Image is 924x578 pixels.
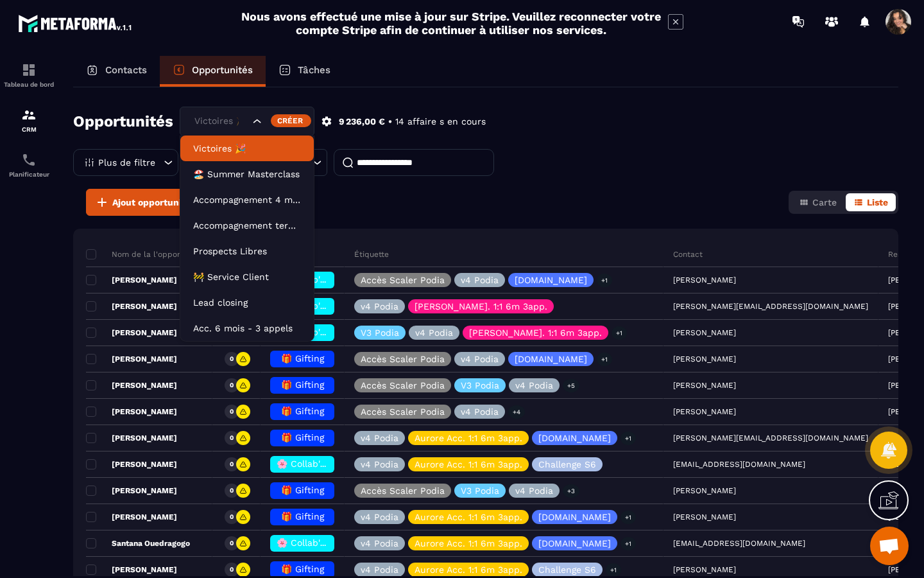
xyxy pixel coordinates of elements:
[266,56,343,87] a: Tâches
[538,565,596,574] p: Challenge S6
[298,64,330,76] p: Tâches
[86,380,177,390] p: [PERSON_NAME]
[277,274,354,285] span: 🌸 Collab' -1000€
[597,274,612,287] p: +1
[361,276,445,285] p: Accès Scaler Podia
[461,276,499,285] p: v4 Podia
[281,406,324,416] span: 🎁 Gifting
[281,353,324,363] span: 🎁 Gifting
[515,381,553,390] p: v4 Podia
[538,433,611,442] p: [DOMAIN_NAME]
[415,539,522,548] p: Aurore Acc. 1:1 6m 3app.
[415,512,522,521] p: Aurore Acc. 1:1 6m 3app.
[597,353,612,366] p: +1
[230,512,234,521] p: 0
[230,381,234,390] p: 0
[361,407,445,416] p: Accès Scaler Podia
[281,511,324,521] span: 🎁 Gifting
[210,158,273,167] p: Tout le monde
[18,12,133,35] img: logo
[415,302,547,311] p: [PERSON_NAME]. 1:1 6m 3app.
[361,486,445,495] p: Accès Scaler Podia
[281,432,324,442] span: 🎁 Gifting
[415,460,522,469] p: Aurore Acc. 1:1 6m 3app.
[867,197,888,207] span: Liste
[86,538,190,548] p: Santana Ouedragogo
[870,527,909,565] a: Ouvrir le chat
[415,433,522,442] p: Aurore Acc. 1:1 6m 3app.
[508,405,525,419] p: +4
[3,171,55,178] p: Planificateur
[86,433,177,443] p: [PERSON_NAME]
[461,355,499,363] p: v4 Podia
[270,249,292,259] p: Phase
[361,433,398,442] p: v4 Podia
[361,539,398,548] p: v4 Podia
[846,193,896,211] button: Liste
[563,484,579,498] p: +3
[3,98,55,143] a: formationformationCRM
[86,189,199,216] button: Ajout opportunité
[230,407,234,416] p: 0
[241,10,662,37] h2: Nous avons effectué une mise à jour sur Stripe. Veuillez reconnecter votre compte Stripe afin de ...
[515,486,553,495] p: v4 Podia
[192,64,253,76] p: Opportunités
[415,328,453,337] p: v4 Podia
[354,249,389,259] p: Étiquette
[230,539,234,548] p: 0
[361,355,445,363] p: Accès Scaler Podia
[105,64,147,76] p: Contacts
[98,158,155,167] p: Plus de filtre
[112,196,191,209] span: Ajout opportunité
[271,114,311,127] div: Créer
[791,193,844,211] button: Carte
[281,564,324,574] span: 🎁 Gifting
[230,355,234,363] p: 0
[230,276,234,285] p: 0
[361,460,398,469] p: v4 Podia
[461,407,499,416] p: v4 Podia
[3,143,55,188] a: schedulerschedulerPlanificateur
[620,511,636,524] p: +1
[673,249,703,259] p: Contact
[395,116,486,128] p: 14 affaire s en cours
[415,565,522,574] p: Aurore Acc. 1:1 6m 3app.
[3,81,55,88] p: Tableau de bord
[222,249,246,259] p: Statut
[538,539,611,548] p: [DOMAIN_NAME]
[361,328,399,337] p: V3 Podia
[606,563,621,577] p: +1
[86,565,177,575] p: [PERSON_NAME]
[461,381,499,390] p: V3 Podia
[21,107,37,123] img: formation
[361,381,445,390] p: Accès Scaler Podia
[812,197,837,207] span: Carte
[21,62,37,78] img: formation
[160,56,266,87] a: Opportunités
[191,114,250,128] input: Search for option
[86,301,177,311] p: [PERSON_NAME]
[180,107,314,136] div: Search for option
[515,355,587,363] p: [DOMAIN_NAME]
[277,459,354,469] span: 🌸 Collab' -1000€
[86,486,177,496] p: [PERSON_NAME]
[388,116,392,128] p: •
[281,485,324,495] span: 🎁 Gifting
[230,460,234,469] p: 0
[281,380,324,390] span: 🎁 Gifting
[361,565,398,574] p: v4 Podia
[277,538,354,548] span: 🌸 Collab' -1000€
[538,460,596,469] p: Challenge S6
[86,407,177,417] p: [PERSON_NAME]
[86,354,177,364] p: [PERSON_NAME]
[86,459,177,469] p: [PERSON_NAME]
[86,275,177,285] p: [PERSON_NAME]
[21,152,37,168] img: scheduler
[277,301,354,311] span: 🌸 Collab' -1000€
[230,302,234,311] p: 0
[230,565,234,574] p: 0
[230,433,234,442] p: 0
[563,379,579,392] p: +5
[73,56,160,87] a: Contacts
[86,249,202,259] p: Nom de la l'opportunité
